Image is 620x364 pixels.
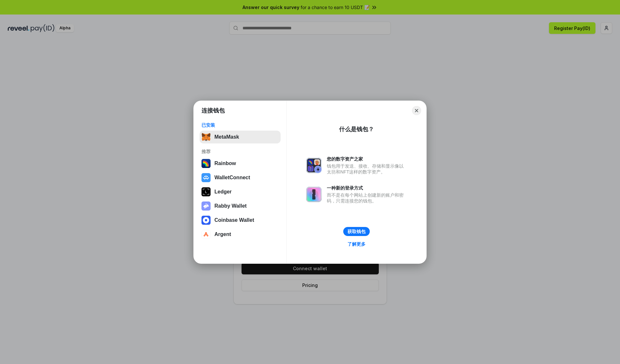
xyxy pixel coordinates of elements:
[343,227,370,236] button: 获取钱包
[327,156,407,162] div: 您的数字资产之家
[200,228,281,241] button: Argent
[214,161,236,166] div: Rainbow
[200,157,281,170] button: Rainbow
[200,131,281,143] button: MetaMask
[201,107,225,114] h1: 连接钱包
[200,200,281,212] button: Rabby Wallet
[344,240,369,248] a: 了解更多
[214,134,239,140] div: MetaMask
[214,175,250,181] div: WalletConnect
[201,133,211,142] img: svg+xml,%3Csvg%20fill%3D%22none%22%20height%3D%2233%22%20viewBox%3D%220%200%2035%2033%22%20width%...
[327,185,407,191] div: 一种新的登录方式
[327,192,407,204] div: 而不是在每个网站上创建新的账户和密码，只需连接您的钱包。
[327,163,407,175] div: 钱包用于发送、接收、存储和显示像以太坊和NFT这样的数字资产。
[201,187,211,196] img: svg+xml,%3Csvg%20xmlns%3D%22http%3A%2F%2Fwww.w3.org%2F2000%2Fsvg%22%20width%3D%2228%22%20height%3...
[214,217,254,223] div: Coinbase Wallet
[200,214,281,227] button: Coinbase Wallet
[201,202,211,211] img: svg+xml,%3Csvg%20xmlns%3D%22http%3A%2F%2Fwww.w3.org%2F2000%2Fsvg%22%20fill%3D%22none%22%20viewBox...
[412,106,421,115] button: Close
[201,159,211,168] img: svg+xml,%3Csvg%20width%3D%22120%22%20height%3D%22120%22%20viewBox%3D%220%200%20120%20120%22%20fil...
[201,173,211,182] img: svg+xml,%3Csvg%20width%3D%2228%22%20height%3D%2228%22%20viewBox%3D%220%200%2028%2028%22%20fill%3D...
[347,229,366,234] div: 获取钱包
[201,122,279,128] div: 已安装
[306,187,322,202] img: svg+xml,%3Csvg%20xmlns%3D%22http%3A%2F%2Fwww.w3.org%2F2000%2Fsvg%22%20fill%3D%22none%22%20viewBox...
[306,158,322,173] img: svg+xml,%3Csvg%20xmlns%3D%22http%3A%2F%2Fwww.w3.org%2F2000%2Fsvg%22%20fill%3D%22none%22%20viewBox...
[201,216,211,225] img: svg+xml,%3Csvg%20width%3D%2228%22%20height%3D%2228%22%20viewBox%3D%220%200%2028%2028%22%20fill%3D...
[200,171,281,184] button: WalletConnect
[339,125,374,133] div: 什么是钱包？
[214,203,247,209] div: Rabby Wallet
[347,241,366,247] div: 了解更多
[201,149,279,154] div: 推荐
[201,230,211,239] img: svg+xml,%3Csvg%20width%3D%2228%22%20height%3D%2228%22%20viewBox%3D%220%200%2028%2028%22%20fill%3D...
[200,185,281,198] button: Ledger
[214,231,231,237] div: Argent
[214,189,232,195] div: Ledger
